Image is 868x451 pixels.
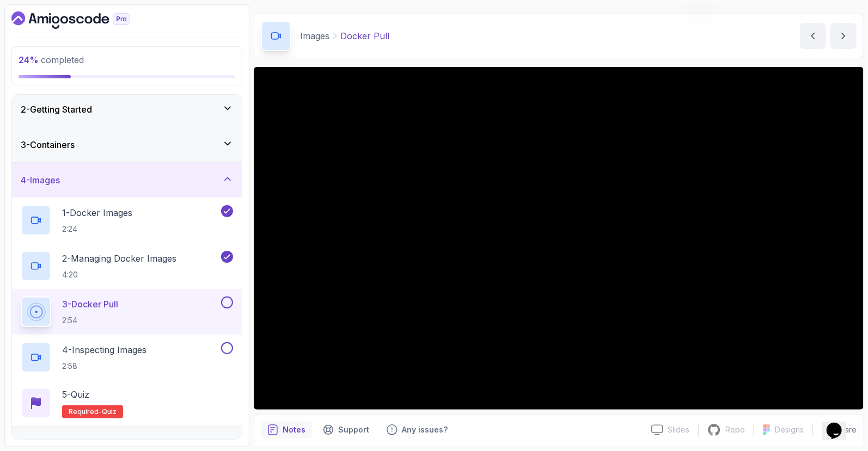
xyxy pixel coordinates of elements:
span: 24 % [19,54,39,65]
p: 2 - Managing Docker Images [62,252,176,265]
h3: 3 - Containers [21,138,75,151]
button: Feedback button [380,421,454,438]
button: Support button [316,421,376,438]
span: Required- [69,407,102,416]
p: Repo [725,424,745,435]
p: 2:54 [62,315,118,326]
button: notes button [261,421,312,438]
button: next content [830,23,857,49]
button: 2-Managing Docker Images4:20 [21,251,233,281]
p: 2:24 [62,224,132,234]
span: completed [19,54,84,65]
button: 4-Images [12,163,242,197]
p: 4:20 [62,269,176,280]
p: Slides [668,424,689,435]
p: Designs [775,424,804,435]
iframe: chat widget [822,407,857,440]
button: previous content [800,23,826,49]
iframe: 3 - Docker Pull [254,67,864,410]
p: 5 - Quiz [62,388,89,401]
h3: 4 - Images [21,174,60,187]
button: 1-Docker Images2:24 [21,205,233,236]
p: Notes [283,424,305,435]
h3: 2 - Getting Started [21,103,92,116]
p: Docker Pull [340,29,389,42]
p: Support [338,424,369,435]
p: Images [300,29,329,42]
p: 4 - Inspecting Images [62,343,146,356]
a: Dashboard [11,11,155,29]
p: Any issues? [402,424,448,435]
button: 5-QuizRequired-quiz [21,388,233,418]
p: 1 - Docker Images [62,206,132,219]
button: 3-Docker Pull2:54 [21,296,233,327]
h3: 5 - Docker Architecture [21,437,113,450]
button: 2-Getting Started [12,92,242,127]
p: 3 - Docker Pull [62,298,118,311]
button: 3-Containers [12,127,242,162]
button: Share [812,424,857,435]
span: quiz [102,407,117,416]
button: 4-Inspecting Images2:58 [21,342,233,373]
p: 2:58 [62,361,146,372]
